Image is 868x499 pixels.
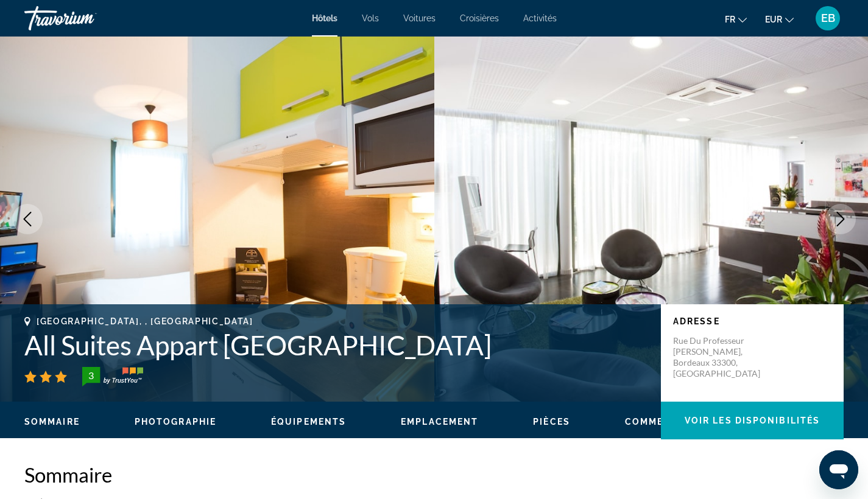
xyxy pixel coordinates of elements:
[24,462,844,487] h2: Sommaire
[812,5,844,31] button: User Menu
[673,316,831,326] p: Adresse
[24,417,80,427] span: Sommaire
[37,316,253,326] span: [GEOGRAPHIC_DATA], , [GEOGRAPHIC_DATA]
[271,416,346,427] button: Équipements
[685,416,820,425] span: Voir les disponibilités
[401,416,478,427] button: Emplacement
[460,13,499,23] a: Croisières
[24,2,146,34] a: Travorium
[825,204,856,234] button: Next image
[271,417,346,427] span: Équipements
[82,367,143,386] img: trustyou-badge-hor.svg
[673,335,771,379] p: Rue Du Professeur [PERSON_NAME], Bordeaux 33300, [GEOGRAPHIC_DATA]
[625,416,708,427] button: Commentaires
[135,416,216,427] button: Photographie
[362,13,379,23] a: Vols
[765,10,794,28] button: Change currency
[312,13,337,23] a: Hôtels
[725,15,735,24] span: fr
[79,368,103,383] div: 3
[24,416,80,427] button: Sommaire
[533,416,570,427] button: Pièces
[821,12,835,24] span: EB
[523,13,557,23] a: Activités
[24,329,649,361] h1: All Suites Appart [GEOGRAPHIC_DATA]
[625,417,708,427] span: Commentaires
[661,402,844,439] button: Voir les disponibilités
[533,417,570,427] span: Pièces
[725,10,747,28] button: Change language
[765,15,782,24] span: EUR
[819,450,858,489] iframe: Bouton de lancement de la fenêtre de messagerie
[12,204,43,234] button: Previous image
[135,417,216,427] span: Photographie
[403,13,436,23] a: Voitures
[401,417,478,427] span: Emplacement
